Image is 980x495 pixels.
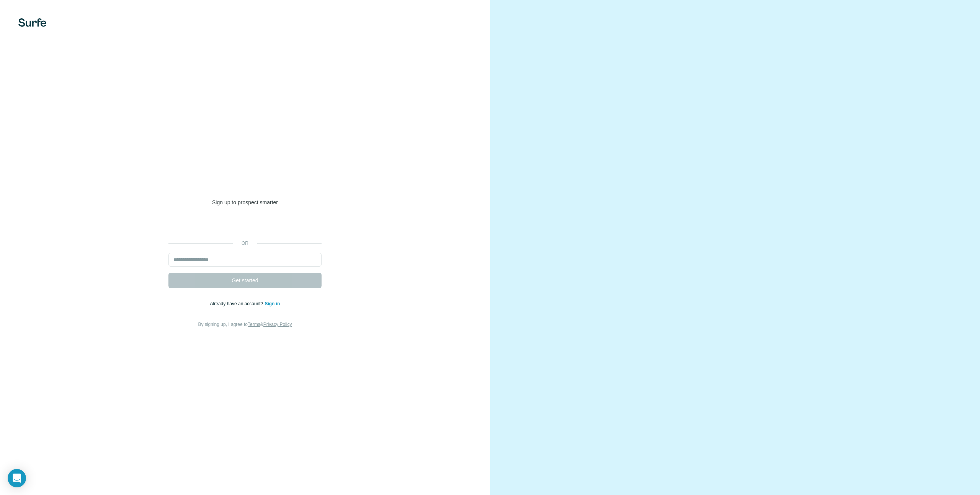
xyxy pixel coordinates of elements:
h1: Welcome to [GEOGRAPHIC_DATA] [168,166,322,197]
a: Privacy Policy [263,322,292,327]
iframe: Sign in with Google Button [165,218,325,234]
div: Open Intercom Messenger [8,469,26,487]
p: or [233,240,257,247]
a: Sign in [265,301,280,306]
img: Surfe's logo [18,18,46,27]
span: By signing up, I agree to & [198,322,292,327]
p: Sign up to prospect smarter [168,199,322,206]
span: Already have an account? [210,301,265,306]
a: Terms [248,322,260,327]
